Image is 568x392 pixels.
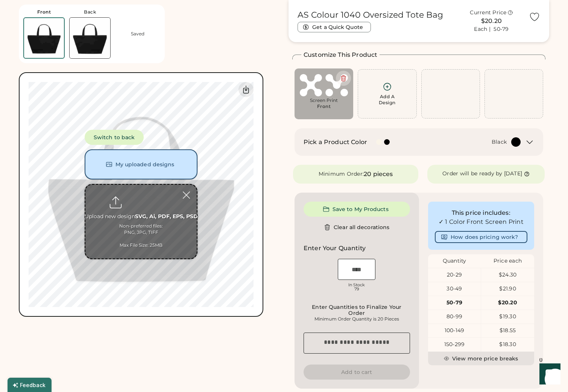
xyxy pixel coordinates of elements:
[131,31,144,37] div: Saved
[428,285,481,293] div: 30-49
[304,365,410,380] button: Add to cart
[428,257,481,265] div: Quantity
[481,341,534,348] div: $18.30
[428,352,535,365] button: View more price breaks
[85,213,198,220] div: Upload new design
[304,202,410,217] button: Save to My Products
[364,170,393,179] div: 20 pieces
[481,257,534,265] div: Price each
[85,149,197,179] button: My uploaded designs
[300,97,348,103] div: Screen Print
[492,138,507,146] div: Black
[306,304,408,316] div: Enter Quantities to Finalize Your Order
[298,22,371,32] button: Get a Quick Quote
[300,74,348,97] img: Motto-20Y-XX-White-Horizontal.png
[470,9,506,17] div: Current Price
[428,327,481,334] div: 100-149
[336,71,351,86] button: Delete this decoration.
[304,50,377,59] h2: Customize This Product
[504,170,522,178] div: [DATE]
[442,170,503,178] div: Order will be ready by
[474,26,509,33] div: Each | 50-79
[319,170,364,178] div: Minimum Order:
[298,10,443,20] h1: AS Colour 1040 Oversized Tote Bag
[435,208,528,217] div: This price includes:
[70,18,110,58] img: AS Colour 1040 Black Back Thumbnail
[135,213,198,220] strong: SVG, Ai, PDF, EPS, PSD
[304,220,410,235] button: Clear all decorations
[379,94,396,106] div: Add A Design
[481,327,534,334] div: $18.55
[532,358,565,390] iframe: Front Chat
[84,9,96,15] div: Back
[24,18,64,58] img: AS Colour 1040 Black Front Thumbnail
[85,130,144,145] button: Switch to back
[459,17,524,26] div: $20.20
[428,299,481,307] div: 50-79
[428,271,481,279] div: 20-29
[481,299,534,307] div: $20.20
[481,313,534,321] div: $19.30
[428,313,481,321] div: 80-99
[428,341,481,348] div: 150-299
[306,316,408,322] div: Minimum Order Quantity is 20 Pieces
[304,244,366,253] h2: Enter Your Quantity
[435,217,528,226] div: ✓ 1 Color Front Screen Print
[238,82,254,97] div: Download Front Mockup
[304,138,367,147] h2: Pick a Product Color
[435,231,528,243] button: How does pricing work?
[481,285,534,293] div: $21.90
[338,283,375,291] div: In Stock 79
[37,9,51,15] div: Front
[481,271,534,279] div: $24.30
[317,103,331,109] div: Front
